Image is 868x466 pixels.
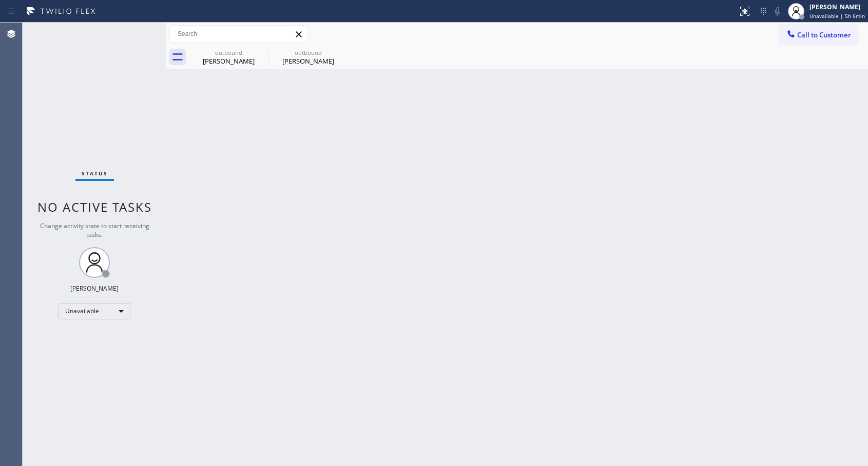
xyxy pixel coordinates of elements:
div: outbound [269,49,347,56]
div: [PERSON_NAME] [190,56,267,66]
span: Unavailable | 5h 6min [809,12,865,19]
div: outbound [190,49,267,56]
span: Change activity state to start receiving tasks. [40,221,149,239]
span: Call to Customer [797,30,851,39]
div: Allen Lin [190,46,267,69]
input: Search [170,26,307,42]
div: Allen Lin [269,46,347,69]
button: Mute [770,4,785,18]
div: [PERSON_NAME] [70,284,119,293]
span: Status [82,170,108,177]
div: [PERSON_NAME] [269,56,347,66]
span: No active tasks [37,198,152,215]
div: [PERSON_NAME] [809,3,865,11]
div: Unavailable [59,303,130,319]
button: Call to Customer [779,25,858,45]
